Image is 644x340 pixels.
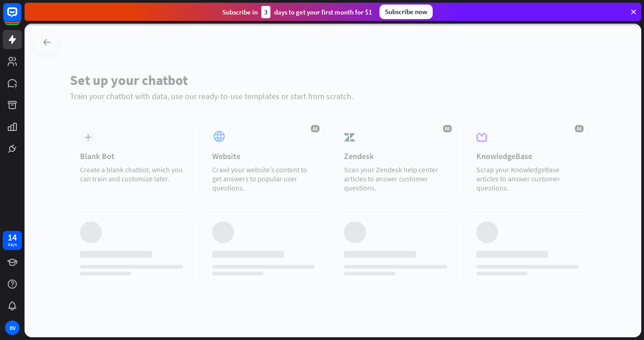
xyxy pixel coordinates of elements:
[8,233,17,241] div: 14
[222,6,372,18] div: Subscribe in days to get your first month for $1
[379,5,433,19] div: Subscribe now
[3,231,22,250] a: 14 days
[261,6,270,18] div: 3
[5,320,20,335] div: BV
[8,241,17,248] div: days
